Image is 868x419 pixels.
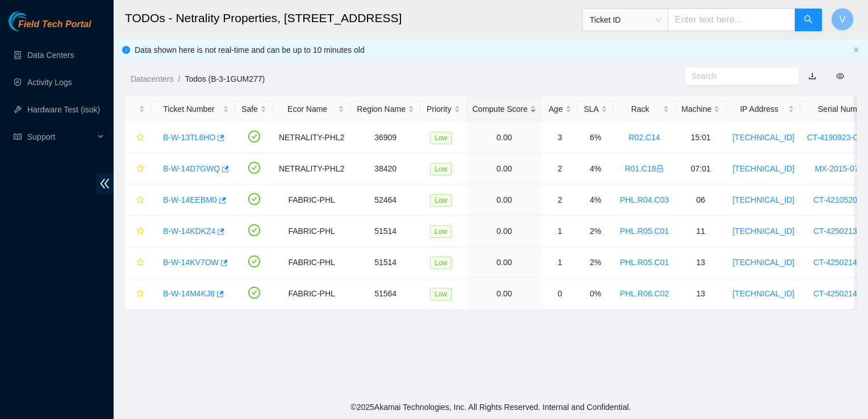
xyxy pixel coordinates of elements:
[163,195,217,204] a: B-W-14EEBM0
[273,122,350,153] td: NETRALITY-PHL2
[248,255,260,267] span: check-circle
[675,216,727,247] td: 11
[350,278,420,309] td: 51564
[804,15,813,26] span: search
[131,160,145,178] button: star
[131,284,145,303] button: star
[620,258,669,267] a: PHL.R05.C01
[675,153,727,185] td: 07:01
[163,133,215,142] a: B-W-13TL6HO
[430,225,452,238] span: Low
[675,122,727,153] td: 15:01
[27,51,74,60] a: Data Centers
[542,278,578,309] td: 0
[96,173,114,194] span: double-left
[131,191,145,209] button: star
[578,247,614,278] td: 2%
[27,105,100,114] a: Hardware Test (isok)
[27,78,72,87] a: Activity Logs
[732,195,794,204] a: [TECHNICAL_ID]
[831,8,854,31] button: V
[732,289,794,298] a: [TECHNICAL_ID]
[675,278,727,309] td: 13
[853,47,859,54] button: close
[853,47,859,53] span: close
[466,122,542,153] td: 0.00
[430,194,452,207] span: Low
[350,185,420,216] td: 52464
[675,185,727,216] td: 06
[248,224,260,236] span: check-circle
[620,289,669,298] a: PHL.R06.C02
[9,20,91,35] a: Akamai TechnologiesField Tech Portal
[9,11,57,31] img: Akamai Technologies
[466,153,542,185] td: 0.00
[248,131,260,143] span: check-circle
[14,133,22,141] span: read
[350,122,420,153] td: 36909
[273,185,350,216] td: FABRIC-PHL
[131,253,145,271] button: star
[273,153,350,185] td: NETRALITY-PHL2
[836,72,844,80] span: eye
[350,216,420,247] td: 51514
[248,193,260,205] span: check-circle
[732,133,794,142] a: [TECHNICAL_ID]
[466,278,542,309] td: 0.00
[163,164,220,173] a: B-W-14D7GWQ
[18,19,91,30] span: Field Tech Portal
[273,247,350,278] td: FABRIC-PHL
[136,258,144,267] span: star
[808,72,816,81] a: download
[732,258,794,267] a: [TECHNICAL_ID]
[273,278,350,309] td: FABRIC-PHL
[542,216,578,247] td: 1
[732,164,794,173] a: [TECHNICAL_ID]
[273,216,350,247] td: FABRIC-PHL
[542,153,578,185] td: 2
[578,185,614,216] td: 4%
[248,162,260,174] span: check-circle
[620,195,669,204] a: PHL.R04.C03
[466,247,542,278] td: 0.00
[542,185,578,216] td: 2
[691,70,783,82] input: Search
[430,163,452,175] span: Low
[578,216,614,247] td: 2%
[350,153,420,185] td: 38420
[795,9,822,31] button: search
[466,216,542,247] td: 0.00
[625,164,664,173] a: R01.C18lock
[131,128,145,146] button: star
[163,289,215,298] a: B-W-14M4KJ8
[248,287,260,299] span: check-circle
[590,11,661,28] span: Ticket ID
[732,227,794,236] a: [TECHNICAL_ID]
[136,227,144,236] span: star
[542,122,578,153] td: 3
[136,290,144,299] span: star
[656,165,664,173] span: lock
[131,74,173,83] a: Datacenters
[131,222,145,240] button: star
[578,122,614,153] td: 6%
[578,153,614,185] td: 4%
[136,165,144,174] span: star
[629,133,660,142] a: R02.C14
[163,258,219,267] a: B-W-14KV7OW
[136,196,144,205] span: star
[800,67,825,85] button: download
[466,185,542,216] td: 0.00
[430,132,452,144] span: Low
[185,74,265,83] a: Todos (B-3-1GUM277)
[430,288,452,300] span: Low
[430,257,452,269] span: Low
[578,278,614,309] td: 0%
[136,133,144,143] span: star
[350,247,420,278] td: 51514
[675,247,727,278] td: 13
[620,227,669,236] a: PHL.R05.C01
[163,227,215,236] a: B-W-14KDKZ4
[178,74,180,83] span: /
[840,12,846,27] span: V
